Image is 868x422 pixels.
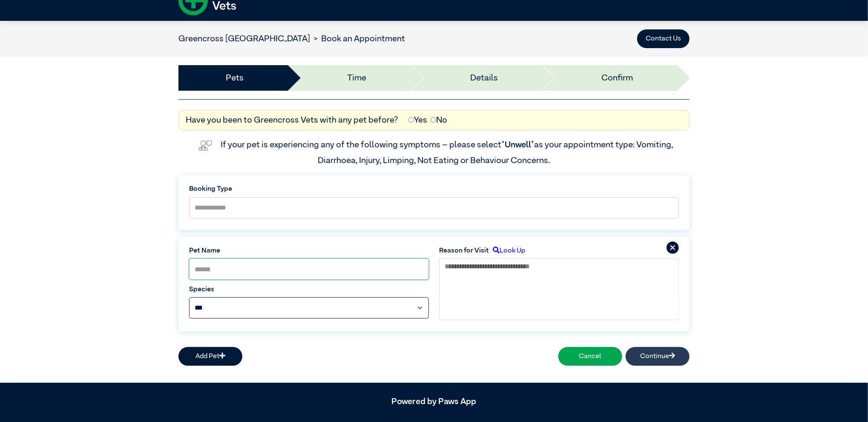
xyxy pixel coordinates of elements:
[558,347,622,366] button: Cancel
[431,117,436,123] input: No
[189,284,429,295] label: Species
[226,72,244,84] a: Pets
[195,137,216,154] img: vet
[178,32,405,45] nav: breadcrumb
[310,32,405,45] li: Book an Appointment
[189,246,429,256] label: Pet Name
[439,246,489,256] label: Reason for Visit
[178,396,690,407] h5: Powered by Paws App
[431,114,447,126] label: No
[178,34,310,43] a: Greencross [GEOGRAPHIC_DATA]
[489,246,525,256] label: Look Up
[637,29,690,48] button: Contact Us
[178,347,242,366] button: Add Pet
[408,114,427,126] label: Yes
[501,141,534,149] span: “Unwell”
[626,347,690,366] button: Continue
[408,117,414,123] input: Yes
[189,184,679,194] label: Booking Type
[221,141,675,164] label: If your pet is experiencing any of the following symptoms – please select as your appointment typ...
[186,114,398,126] label: Have you been to Greencross Vets with any pet before?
